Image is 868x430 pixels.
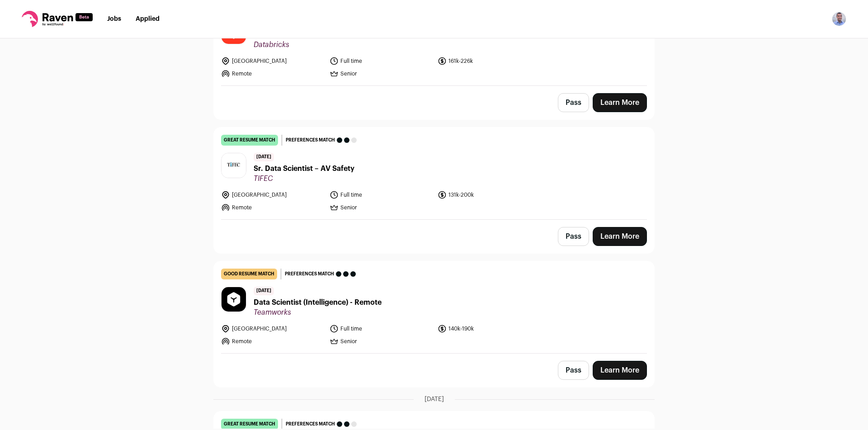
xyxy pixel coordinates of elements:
div: great resume match [221,135,278,146]
span: Sr. Data Scientist – AV Safety [254,163,354,174]
li: [GEOGRAPHIC_DATA] [221,190,324,199]
a: Jobs [107,16,121,22]
li: 140k-190k [438,324,541,333]
a: great resume match Preferences match [DATE] Sr. Data Scientist – AV Safety TIFEC [GEOGRAPHIC_DATA... [214,128,654,219]
span: Databricks [254,40,482,49]
span: Preferences match [286,136,335,145]
a: Learn More [593,93,647,112]
span: [DATE] [254,287,274,295]
button: Pass [558,227,589,246]
button: Pass [558,93,589,112]
li: [GEOGRAPHIC_DATA] [221,57,324,66]
li: [GEOGRAPHIC_DATA] [221,324,324,333]
span: Preferences match [286,420,335,429]
span: [DATE] [254,153,274,161]
li: Full time [330,57,433,66]
li: Senior [330,69,433,78]
li: Remote [221,203,324,212]
a: Learn More [593,227,647,246]
li: Remote [221,337,324,346]
img: 1bed34e9a7ad1f5e209559f65fd51d1a42f3522dafe3eea08c5e904d6a2faa38 [222,153,246,178]
div: good resume match [221,269,277,279]
img: 1b226ed857d0da5fd0da8569be296b3bcbf1aa6968292c59d4fdca847b6fb578.jpg [222,287,246,312]
span: TIFEC [254,174,354,183]
span: Data Scientist (Intelligence) - Remote [254,297,382,308]
div: great resume match [221,419,278,430]
li: 131k-200k [438,190,541,199]
a: good resume match Preferences match [DATE] Data Scientist (Intelligence) - Remote Teamworks [GEOG... [214,261,654,353]
img: 10289794-medium_jpg [832,12,846,26]
a: Applied [136,16,160,22]
li: Senior [330,203,433,212]
span: Teamworks [254,308,382,317]
a: Learn More [593,361,647,380]
span: [DATE] [425,395,444,404]
li: Full time [330,190,433,199]
li: Senior [330,337,433,346]
span: Preferences match [285,269,334,279]
li: Full time [330,324,433,333]
button: Open dropdown [832,12,846,26]
li: Remote [221,69,324,78]
button: Pass [558,361,589,380]
li: 161k-226k [438,57,541,66]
